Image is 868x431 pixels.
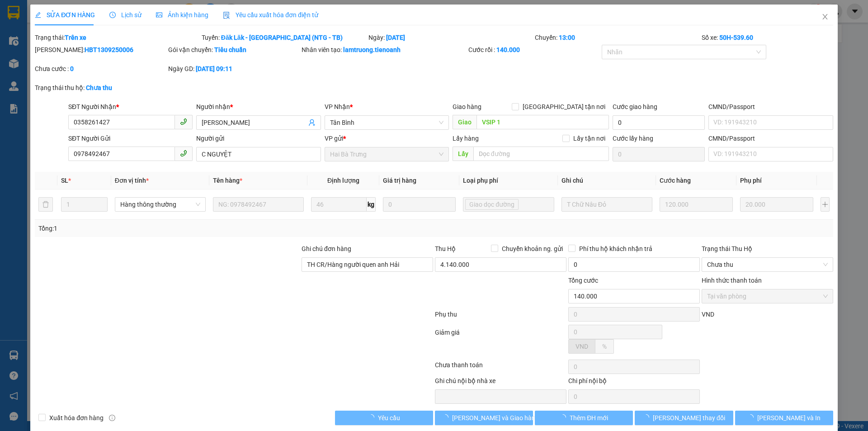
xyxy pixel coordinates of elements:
span: Cước hàng [660,177,691,184]
b: Đăk Lăk - [GEOGRAPHIC_DATA] (NTG - TB) [221,34,343,41]
div: Trạng thái thu hộ: [35,83,200,93]
span: edit [35,12,41,18]
button: [PERSON_NAME] và In [735,411,833,425]
span: VND [576,343,588,350]
div: [PERSON_NAME]: [35,45,166,55]
span: Giao dọc đường [469,199,514,209]
div: CMND/Passport [708,102,833,112]
b: 140.000 [496,46,520,53]
b: 13:00 [559,34,575,41]
div: VP gửi [325,133,449,143]
span: Giá trị hàng [383,177,416,184]
label: Cước lấy hàng [613,135,653,142]
th: Ghi chú [558,172,656,189]
span: loading [643,414,653,421]
span: phone [180,118,187,125]
input: VD: Bàn, Ghế [213,197,304,212]
div: Chuyến: [534,33,701,43]
span: SỬA ĐƠN HÀNG [35,11,95,19]
b: 0 [70,65,74,72]
div: Trạng thái Thu Hộ [702,244,833,254]
span: % [602,343,607,350]
button: plus [821,197,830,212]
div: Phụ thu [434,309,567,325]
input: Ghi Chú [561,197,652,212]
span: Lấy hàng [453,135,479,142]
span: Giao [453,115,476,129]
span: Phụ phí [740,177,762,184]
span: Lấy tận nơi [570,133,609,143]
div: Ghi chú nội bộ nhà xe [435,376,566,389]
button: [PERSON_NAME] thay đổi [635,411,733,425]
div: Số xe: [701,33,834,43]
input: Cước lấy hàng [613,147,705,161]
input: 0 [660,197,733,212]
span: Chưa thu [707,258,828,271]
div: CMND/Passport [708,133,833,143]
span: Yêu cầu xuất hóa đơn điện tử [223,11,318,19]
div: SĐT Người Nhận [68,102,193,112]
th: Loại phụ phí [459,172,557,189]
span: loading [368,414,378,421]
span: Thu Hộ [435,245,456,252]
span: [PERSON_NAME] thay đổi [653,413,725,423]
input: 0 [383,197,456,212]
input: Dọc đường [473,147,609,161]
div: Người nhận [196,102,321,112]
b: Trên xe [65,34,86,41]
span: user-add [308,119,316,126]
span: Lịch sử [109,11,142,19]
div: Người gửi [196,133,321,143]
span: clock-circle [109,12,116,18]
div: Chưa cước : [35,64,166,74]
span: Tại văn phòng [707,289,828,303]
span: kg [367,197,376,212]
span: loading [560,414,570,421]
div: Cước rồi : [468,45,600,55]
b: Tiêu chuẩn [214,46,246,53]
span: picture [156,12,162,18]
span: Yêu cầu [378,413,400,423]
span: SL [61,177,68,184]
b: Chưa thu [86,84,112,91]
span: Giao hàng [453,103,481,110]
span: VND [702,311,714,318]
span: [PERSON_NAME] và Giao hàng [452,413,539,423]
b: lamtruong.tienoanh [343,46,401,53]
div: Gói vận chuyển: [168,45,300,55]
input: Dọc đường [476,115,609,129]
input: Ghi chú đơn hàng [302,257,433,272]
button: Yêu cầu [335,411,433,425]
span: Lấy [453,147,473,161]
label: Hình thức thanh toán [702,277,762,284]
div: Chi phí nội bộ [568,376,700,389]
div: Giảm giá [434,327,567,358]
b: [DATE] 09:11 [196,65,232,72]
span: phone [180,150,187,157]
span: loading [442,414,452,421]
div: Trạng thái: [34,33,201,43]
span: loading [747,414,757,421]
span: Giao dọc đường [465,199,519,210]
button: delete [38,197,53,212]
input: Cước giao hàng [613,115,705,130]
b: 50H-539.60 [719,34,753,41]
span: Xuất hóa đơn hàng [46,413,107,423]
b: HBT1309250006 [85,46,133,53]
button: Close [812,5,838,30]
span: [GEOGRAPHIC_DATA] tận nơi [519,102,609,112]
span: Đơn vị tính [115,177,149,184]
div: Chưa thanh toán [434,360,567,376]
span: Phí thu hộ khách nhận trả [576,244,656,254]
span: [PERSON_NAME] và In [757,413,821,423]
span: VP Nhận [325,103,350,110]
label: Cước giao hàng [613,103,657,110]
div: Ngày: [368,33,534,43]
img: icon [223,12,230,19]
div: SĐT Người Gửi [68,133,193,143]
span: info-circle [109,415,115,421]
span: Định lượng [327,177,359,184]
div: Tuyến: [201,33,368,43]
span: Ảnh kiện hàng [156,11,208,19]
span: Hai Bà Trưng [330,147,443,161]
